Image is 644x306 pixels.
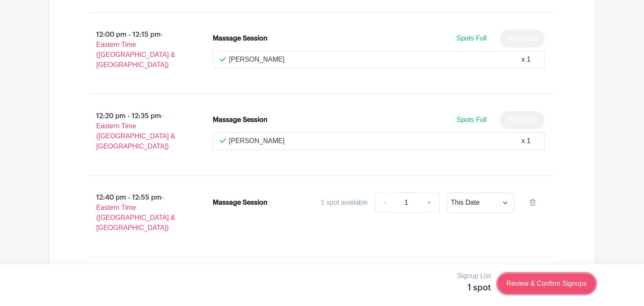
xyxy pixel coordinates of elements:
p: 12:20 pm - 12:35 pm [76,108,199,155]
div: Massage Session [213,198,268,208]
p: [PERSON_NAME] [229,54,285,65]
div: Massage Session [213,115,268,125]
div: x 1 [522,136,530,146]
p: 12:00 pm - 12:15 pm [76,26,199,73]
p: 12:40 pm - 12:55 pm [76,189,199,236]
span: Spots Full [457,35,487,42]
a: + [419,192,440,213]
div: 1 spot available [321,198,368,208]
a: - [374,192,394,213]
p: [PERSON_NAME] [229,136,285,146]
p: Signup List [457,271,491,281]
a: Review & Confirm Signups [498,274,595,294]
h5: 1 spot [457,283,491,293]
div: x 1 [522,54,530,65]
span: Spots Full [457,116,487,123]
div: Massage Session [213,33,268,43]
